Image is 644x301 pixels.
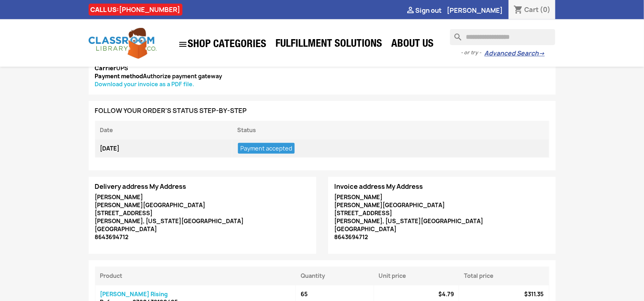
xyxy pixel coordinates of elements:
[95,72,549,80] li: Authorize payment gateway
[95,80,194,88] a: Download your invoice as a PDF file.
[296,267,374,285] th: Quantity
[513,6,523,15] i: shopping_cart
[95,64,549,72] li: UPS
[388,37,438,53] a: About Us
[272,37,386,53] a: Fulfillment Solutions
[95,121,232,139] th: Date
[95,107,549,115] h3: Follow your order's status step-by-step
[450,29,555,45] input: Search
[540,6,551,14] span: (0)
[119,5,180,14] a: [PHONE_NUMBER]
[95,72,143,80] strong: Payment method
[539,50,545,57] span: →
[95,139,232,158] td: [DATE]
[100,290,168,298] a: [PERSON_NAME] Rising
[95,64,117,72] strong: Carrier
[484,50,545,57] a: Advanced Search→
[406,6,415,16] i: 
[335,183,549,190] h4: Invoice address My Address
[374,267,459,285] th: Unit price
[95,193,310,241] address: [PERSON_NAME] [PERSON_NAME][GEOGRAPHIC_DATA] [STREET_ADDRESS] [PERSON_NAME], [US_STATE][GEOGRAPHI...
[406,6,442,15] a: Sign out
[447,6,503,15] a: [PERSON_NAME]
[174,36,271,53] a: SHOP CATEGORIES
[450,29,460,39] i: search
[459,267,549,285] th: Total price
[95,267,296,285] th: Product
[232,121,549,139] th: Status
[335,193,549,241] address: [PERSON_NAME] [PERSON_NAME][GEOGRAPHIC_DATA] [STREET_ADDRESS] [PERSON_NAME], [US_STATE][GEOGRAPHI...
[461,49,484,57] span: - or try -
[238,143,295,154] span: Payment accepted
[95,183,310,190] h4: Delivery address My Address
[178,40,188,49] i: 
[524,6,539,14] span: Cart
[89,28,157,59] img: Classroom Library Company
[89,4,182,16] div: CALL US:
